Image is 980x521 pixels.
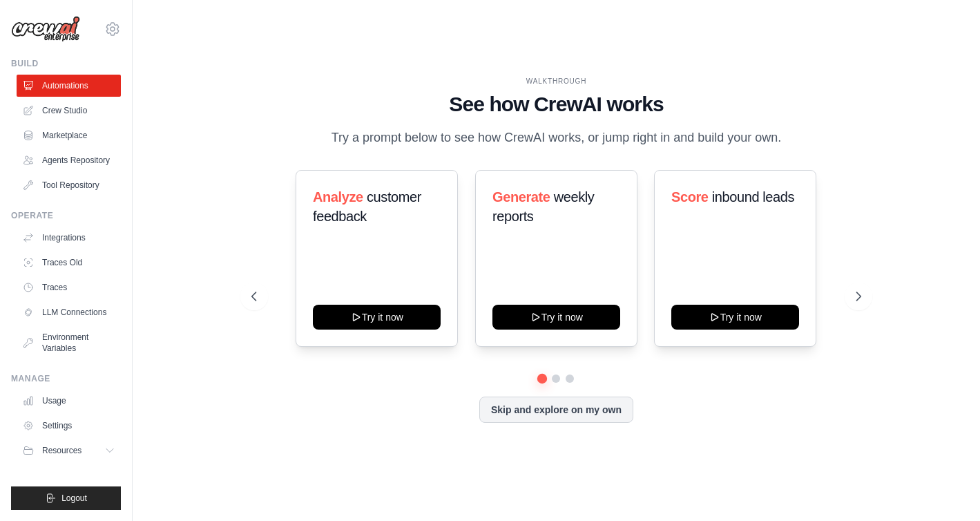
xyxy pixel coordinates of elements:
a: Traces Old [17,252,121,274]
img: Logo [11,16,80,42]
button: Try it now [671,305,799,330]
a: Tool Repository [17,174,121,196]
span: Generate [492,189,550,205]
span: Score [671,189,709,205]
span: inbound leads [712,189,794,205]
a: Usage [17,390,121,412]
a: Automations [17,75,121,97]
a: Marketplace [17,124,121,146]
span: customer feedback [313,189,421,224]
div: Operate [11,210,121,221]
a: Environment Variables [17,326,121,359]
a: Settings [17,415,121,437]
span: Analyze [313,189,363,205]
div: WALKTHROUGH [251,76,861,86]
span: Resources [42,445,81,456]
div: Manage [11,373,121,384]
span: weekly reports [492,189,594,224]
a: Traces [17,276,121,299]
button: Logout [11,486,121,510]
a: Crew Studio [17,100,121,122]
button: Try it now [492,305,620,330]
h1: See how CrewAI works [251,92,861,117]
p: Try a prompt below to see how CrewAI works, or jump right in and build your own. [324,128,788,148]
a: LLM Connections [17,301,121,323]
button: Skip and explore on my own [479,397,633,423]
span: Logout [61,493,87,504]
a: Integrations [17,227,121,249]
button: Try it now [313,305,441,330]
div: Build [11,58,121,69]
a: Agents Repository [17,149,121,171]
button: Resources [17,439,121,462]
